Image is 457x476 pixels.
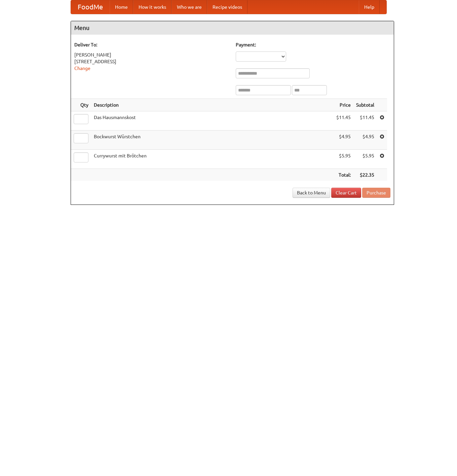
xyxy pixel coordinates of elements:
[353,131,377,150] td: $4.95
[353,99,377,111] th: Subtotal
[74,66,90,71] a: Change
[334,131,353,150] td: $4.95
[71,21,394,35] h4: Menu
[91,99,334,111] th: Description
[207,0,247,14] a: Recipe videos
[74,51,229,58] div: [PERSON_NAME]
[334,111,353,131] td: $11.45
[110,0,133,14] a: Home
[331,188,361,198] a: Clear Cart
[359,0,380,14] a: Help
[91,111,334,131] td: Das Hausmannskost
[91,131,334,150] td: Bockwurst Würstchen
[334,150,353,169] td: $5.95
[74,41,229,48] h5: Deliver To:
[293,188,330,198] a: Back to Menu
[362,188,390,198] button: Purchase
[334,169,353,181] th: Total:
[71,0,110,14] a: FoodMe
[172,0,207,14] a: Who we are
[353,150,377,169] td: $5.95
[91,150,334,169] td: Currywurst mit Brötchen
[236,41,390,48] h5: Payment:
[334,99,353,111] th: Price
[71,99,91,111] th: Qty
[353,111,377,131] td: $11.45
[74,58,229,65] div: [STREET_ADDRESS]
[353,169,377,181] th: $22.35
[133,0,172,14] a: How it works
